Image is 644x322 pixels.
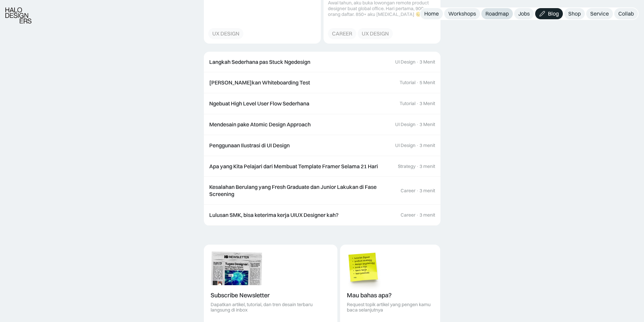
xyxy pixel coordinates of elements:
div: 3 Menit [420,59,435,65]
div: UI Design [395,143,415,148]
a: Collab [614,8,638,19]
div: Workshops [448,10,476,17]
div: · [416,164,419,169]
a: [PERSON_NAME]kan Whiteboarding TestTutorial·5 Menit [204,72,440,93]
div: · [416,212,419,218]
div: Blog [548,10,559,17]
div: 3 Menit [420,122,435,127]
div: Career [401,212,415,218]
div: Apa yang Kita Pelajari dari Membuat Template Framer Selama 21 Hari [209,163,378,170]
a: Langkah Sederhana pas Stuck NgedesignUI Design·3 Menit [204,52,440,73]
div: 3 menit [420,143,435,148]
div: UI Design [395,59,415,65]
div: 3 menit [420,164,435,169]
a: Mendesain pake Atomic Design ApproachUI Design·3 Menit [204,114,440,135]
div: Shop [568,10,581,17]
div: Kesalahan Berulang yang Fresh Graduate dan Junior Lakukan di Fase Screening [209,183,394,198]
a: Apa yang Kita Pelajari dari Membuat Template Framer Selama 21 HariStrategy·3 menit [204,156,440,177]
a: Penggunaan Ilustrasi di UI DesignUI Design·3 menit [204,135,440,156]
div: · [416,122,419,127]
div: Jobs [518,10,530,17]
div: Roadmap [485,10,509,17]
div: Dapatkan artikel, tutorial, dan tren desain terbaru langsung di inbox [211,302,331,313]
div: Request topik artikel yang pengen kamu baca selanjutnya [347,302,434,313]
div: Penggunaan Ilustrasi di UI Design [209,142,290,149]
div: Home [424,10,439,17]
div: Collab [618,10,634,17]
div: Tutorial [400,80,415,85]
div: · [416,143,419,148]
a: Workshops [444,8,480,19]
div: 3 menit [420,212,435,218]
div: Service [590,10,609,17]
a: Service [586,8,613,19]
a: Ngebuat High Level User Flow SederhanaTutorial·3 Menit [204,93,440,114]
div: 5 Menit [420,80,435,85]
div: Ngebuat High Level User Flow Sederhana [209,100,309,107]
div: Subscribe Newsletter [211,292,270,299]
a: Roadmap [481,8,513,19]
div: [PERSON_NAME]kan Whiteboarding Test [209,79,310,86]
div: · [416,188,419,194]
div: UI Design [395,122,415,127]
div: Mau bahas apa? [347,292,392,299]
div: Strategy [398,164,415,169]
div: · [416,80,419,85]
a: Home [420,8,443,19]
a: Shop [564,8,585,19]
div: Mendesain pake Atomic Design Approach [209,121,311,128]
a: Blog [535,8,563,19]
div: Career [401,188,415,194]
div: · [416,59,419,65]
div: 3 Menit [420,101,435,106]
a: Lulusan SMK, bisa keterima kerja UIUX Designer kah?Career·3 menit [204,205,440,226]
div: Tutorial [400,101,415,106]
a: Kesalahan Berulang yang Fresh Graduate dan Junior Lakukan di Fase ScreeningCareer·3 menit [204,177,440,205]
div: · [416,101,419,106]
div: Lulusan SMK, bisa keterima kerja UIUX Designer kah? [209,212,338,219]
div: 3 menit [420,188,435,194]
a: Jobs [514,8,534,19]
div: Langkah Sederhana pas Stuck Ngedesign [209,58,310,66]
